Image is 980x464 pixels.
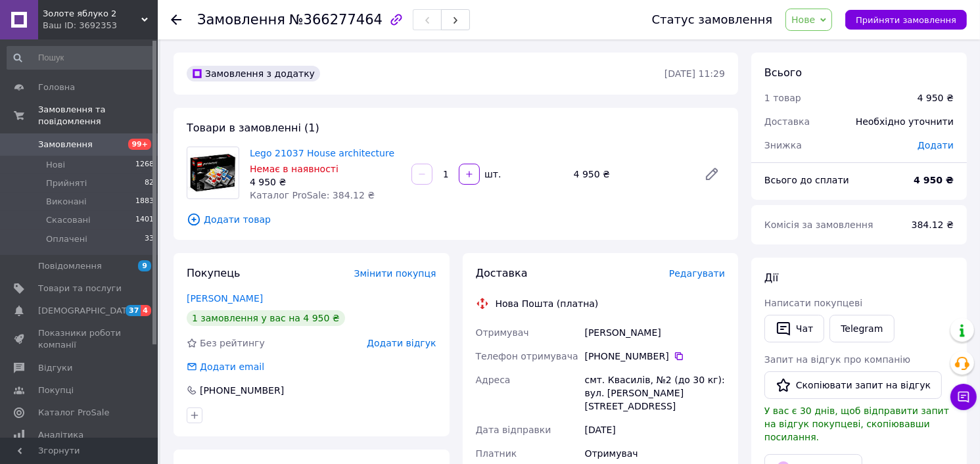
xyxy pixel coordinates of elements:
[914,175,954,185] b: 4 950 ₴
[46,214,91,226] span: Скасовані
[829,315,894,342] a: Telegram
[665,68,725,79] time: [DATE] 11:29
[250,148,394,158] a: Lego 21037 House architecture
[476,351,578,361] span: Телефон отримувача
[476,425,551,435] span: Дата відправки
[764,66,802,79] span: Всього
[145,233,154,245] span: 33
[367,338,436,348] span: Додати відгук
[46,233,87,245] span: Оплачені
[46,177,87,189] span: Прийняті
[250,190,375,200] span: Каталог ProSale: 384.12 ₴
[187,267,241,279] span: Покупець
[138,260,151,271] span: 9
[43,20,158,32] div: Ваш ID: 3692353
[46,196,87,208] span: Виконані
[171,13,181,26] div: Повернутися назад
[7,46,155,70] input: Пошук
[582,321,728,344] div: [PERSON_NAME]
[187,212,725,227] span: Додати товар
[38,81,75,93] span: Головна
[38,429,83,441] span: Аналітика
[492,297,602,310] div: Нова Пошта (платна)
[582,368,728,418] div: смт. Квасилів, №2 (до 30 кг): вул. [PERSON_NAME][STREET_ADDRESS]
[38,104,158,128] span: Замовлення та повідомлення
[145,177,154,189] span: 82
[38,305,135,317] span: [DEMOGRAPHIC_DATA]
[585,350,725,363] div: [PHONE_NUMBER]
[38,384,74,396] span: Покупці
[764,220,874,230] span: Комісія за замовлення
[289,12,383,28] span: №366277464
[764,315,824,342] button: Чат
[764,175,849,185] span: Всього до сплати
[38,283,122,294] span: Товари та послуги
[185,360,266,373] div: Додати email
[187,66,320,81] div: Замовлення з додатку
[476,448,517,459] span: Платник
[46,159,65,171] span: Нові
[912,220,954,230] span: 384.12 ₴
[476,375,511,385] span: Адреса
[141,305,151,316] span: 4
[38,362,72,374] span: Відгуки
[764,371,942,399] button: Скопіювати запит на відгук
[918,91,954,104] div: 4 950 ₴
[187,154,239,193] img: Lego 21037 House architecture
[845,10,967,30] button: Прийняти замовлення
[856,15,956,25] span: Прийняти замовлення
[950,384,977,410] button: Чат з покупцем
[569,165,693,183] div: 4 950 ₴
[250,164,338,174] span: Немає в наявності
[652,13,773,26] div: Статус замовлення
[764,354,910,365] span: Запит на відгук про компанію
[481,168,502,181] div: шт.
[791,14,815,25] span: Нове
[43,8,141,20] span: Золоте яблуко 2
[764,406,949,442] span: У вас є 30 днів, щоб відправити запит на відгук покупцеві, скопіювавши посилання.
[38,260,102,272] span: Повідомлення
[198,384,285,397] div: [PHONE_NUMBER]
[38,327,122,351] span: Показники роботи компанії
[250,175,401,189] div: 4 950 ₴
[764,271,778,284] span: Дії
[669,268,725,279] span: Редагувати
[918,140,954,151] span: Додати
[476,327,529,338] span: Отримувач
[848,107,962,136] div: Необхідно уточнити
[198,360,266,373] div: Додати email
[38,407,109,419] span: Каталог ProSale
[38,139,93,151] span: Замовлення
[476,267,528,279] span: Доставка
[126,305,141,316] span: 37
[187,293,263,304] a: [PERSON_NAME]
[197,12,285,28] span: Замовлення
[582,418,728,442] div: [DATE]
[187,122,319,134] span: Товари в замовленні (1)
[200,338,265,348] span: Без рейтингу
[354,268,436,279] span: Змінити покупця
[135,196,154,208] span: 1883
[187,310,345,326] div: 1 замовлення у вас на 4 950 ₴
[128,139,151,150] span: 99+
[764,93,801,103] span: 1 товар
[764,298,862,308] span: Написати покупцеві
[764,140,802,151] span: Знижка
[135,159,154,171] span: 1268
[764,116,810,127] span: Доставка
[699,161,725,187] a: Редагувати
[135,214,154,226] span: 1401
